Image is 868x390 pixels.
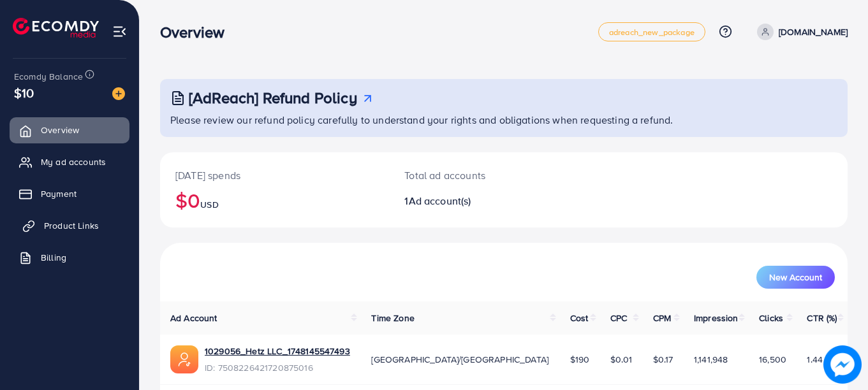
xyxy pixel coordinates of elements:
[41,187,77,200] span: Payment
[409,194,471,208] span: Ad account(s)
[112,24,127,39] img: menu
[404,168,546,183] p: Total ad accounts
[759,312,783,324] span: Clicks
[10,245,129,270] a: Billing
[112,87,125,100] img: image
[694,312,739,324] span: Impression
[175,188,374,212] h2: $0
[10,149,129,175] a: My ad accounts
[759,353,786,366] span: 16,500
[694,353,728,366] span: 1,141,948
[653,312,671,324] span: CPM
[14,83,34,102] span: $10
[823,345,862,384] img: image
[10,181,129,206] a: Payment
[205,345,350,357] a: 1029056_Hetz LLC_1748145547493
[189,89,357,107] h3: [AdReach] Refund Policy
[44,219,99,232] span: Product Links
[170,312,217,324] span: Ad Account
[205,361,350,374] span: ID: 7508226421720875016
[13,18,99,38] img: logo
[10,213,129,238] a: Product Links
[371,353,548,366] span: [GEOGRAPHIC_DATA]/[GEOGRAPHIC_DATA]
[570,353,590,366] span: $190
[41,251,66,264] span: Billing
[779,24,848,40] p: [DOMAIN_NAME]
[610,353,633,366] span: $0.01
[807,312,837,324] span: CTR (%)
[14,70,83,83] span: Ecomdy Balance
[769,273,822,282] span: New Account
[41,155,106,168] span: My ad accounts
[175,168,374,183] p: [DATE] spends
[371,312,414,324] span: Time Zone
[404,195,546,207] h2: 1
[598,22,705,41] a: adreach_new_package
[200,198,218,211] span: USD
[756,266,835,289] button: New Account
[609,28,695,36] span: adreach_new_package
[10,117,129,143] a: Overview
[170,345,198,373] img: ic-ads-acc.e4c84228.svg
[41,124,79,136] span: Overview
[610,312,627,324] span: CPC
[807,353,823,366] span: 1.44
[653,353,673,366] span: $0.17
[752,24,848,40] a: [DOMAIN_NAME]
[170,112,840,127] p: Please review our refund policy carefully to understand your rights and obligations when requesti...
[160,23,235,41] h3: Overview
[570,312,589,324] span: Cost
